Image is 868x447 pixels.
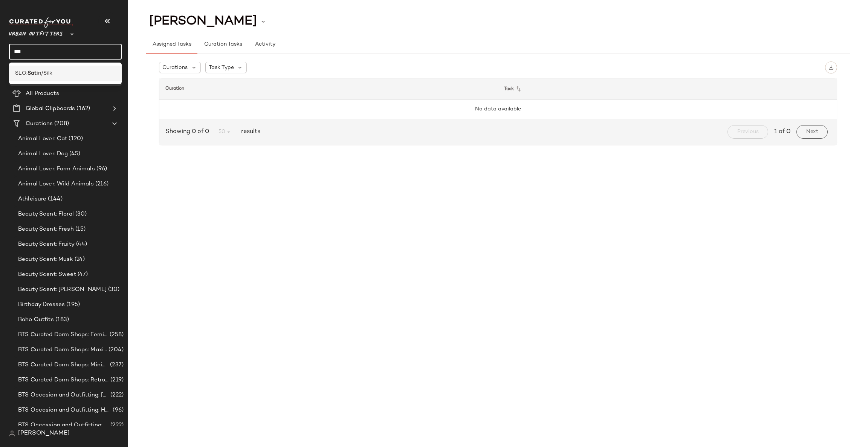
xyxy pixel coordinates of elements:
img: cfy_white_logo.C9jOOHJF.svg [9,17,73,28]
span: BTS Curated Dorm Shops: Minimalist [18,361,108,369]
span: (162) [75,104,90,113]
span: Birthday Dresses [18,300,65,309]
span: (219) [109,376,124,384]
span: (30) [74,210,87,219]
span: (24) [73,255,85,264]
span: Animal Lover: Farm Animals [18,165,95,173]
span: [PERSON_NAME] [149,14,257,29]
span: (144) [46,195,63,204]
span: Beauty Scent: Floral [18,210,74,219]
span: (15) [74,225,86,234]
span: Curations [162,64,188,72]
span: Global Clipboards [26,104,75,113]
span: (183) [54,315,69,324]
span: Curations [26,119,53,128]
span: Task Type [209,64,234,72]
span: (96) [111,406,124,415]
span: BTS Occassion and Outfitting: Campus Lounge [18,421,109,430]
span: [PERSON_NAME] [18,429,70,438]
span: (222) [109,421,124,430]
th: Task [498,78,837,100]
span: Beauty Scent: Fresh [18,225,74,234]
span: Assigned Tasks [152,41,191,47]
span: Animal Lover: Dog [18,150,68,158]
span: (45) [68,150,80,158]
img: svg%3e [9,430,15,436]
span: in/Silk [37,69,52,77]
span: BTS Occasion and Outfitting: Homecoming Dresses [18,406,111,415]
span: results [238,127,260,136]
span: 1 of 0 [774,127,790,136]
span: (30) [107,285,120,294]
span: (222) [109,391,124,400]
span: (237) [108,361,124,369]
span: SEO: [15,69,28,77]
span: (44) [75,240,87,249]
span: (96) [95,165,107,173]
span: Boho Outfits [18,315,54,324]
span: Urban Outfitters [9,26,63,39]
span: BTS Curated Dorm Shops: Maximalist [18,346,107,354]
span: Athleisure [18,195,46,204]
span: Activity [255,41,275,47]
span: Next [806,129,818,135]
span: BTS Curated Dorm Shops: Retro+ Boho [18,376,109,384]
th: Curation [159,78,498,100]
span: Animal Lover: Cat [18,135,67,143]
td: No data available [159,100,837,119]
span: (258) [108,331,124,339]
span: (195) [65,300,80,309]
span: Beauty Scent: [PERSON_NAME] [18,285,107,294]
span: All Products [26,89,59,98]
span: BTS Occasion and Outfitting: [PERSON_NAME] to Party [18,391,109,400]
span: Animal Lover: Wild Animals [18,180,94,188]
span: Beauty Scent: Musk [18,255,73,264]
span: Beauty Scent: Fruity [18,240,75,249]
span: (216) [94,180,109,188]
span: Showing 0 of 0 [165,127,212,136]
span: Beauty Scent: Sweet [18,270,76,279]
span: (208) [53,119,69,128]
span: Curation Tasks [203,41,242,47]
b: Sat [28,69,37,77]
span: (47) [76,270,88,279]
span: (120) [67,135,83,143]
img: svg%3e [828,65,834,70]
button: Next [796,125,828,139]
span: BTS Curated Dorm Shops: Feminine [18,331,108,339]
span: (204) [107,346,124,354]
